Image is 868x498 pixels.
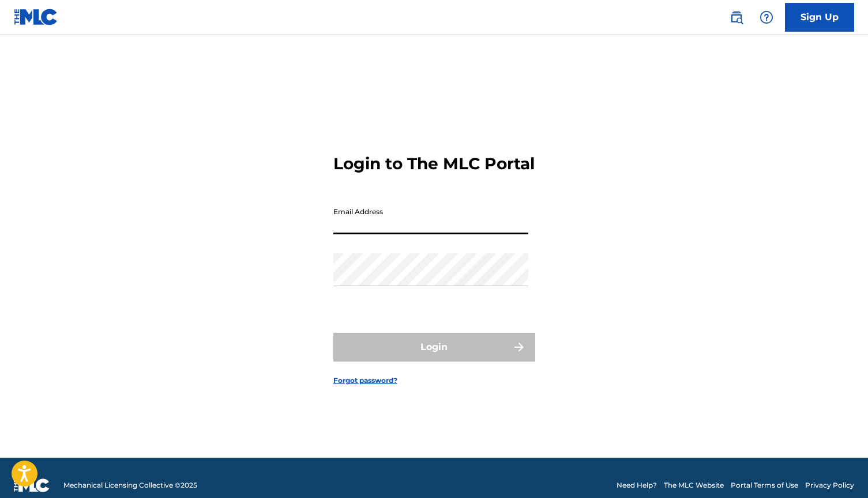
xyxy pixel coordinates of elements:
a: Forgot password? [333,375,397,386]
a: Public Search [725,6,748,29]
a: Need Help? [617,480,657,491]
a: Portal Terms of Use [731,480,798,491]
img: help [760,10,773,24]
div: Help [755,6,778,29]
img: MLC Logo [14,9,58,25]
h3: Login to The MLC Portal [333,154,535,174]
a: Sign Up [785,3,854,32]
img: logo [14,478,50,492]
span: Mechanical Licensing Collective © 2025 [63,480,197,491]
a: Privacy Policy [805,480,854,491]
a: The MLC Website [664,480,724,491]
img: search [730,10,743,24]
